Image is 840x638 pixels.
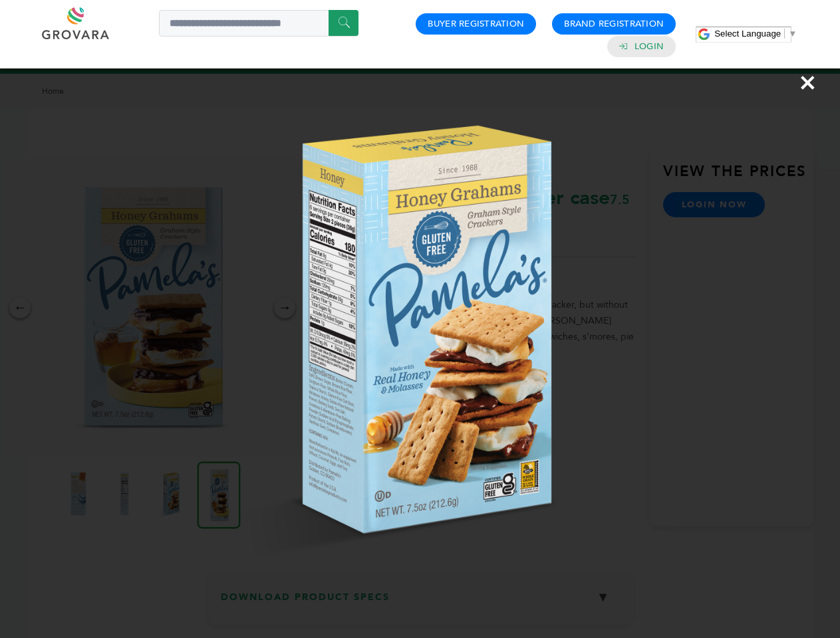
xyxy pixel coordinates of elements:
span: × [799,64,817,101]
input: Search a product or brand... [159,10,358,37]
span: ​ [784,29,785,39]
img: Image Preview [165,76,676,587]
span: ▼ [788,29,797,39]
a: Select Language​ [714,29,797,39]
a: Login [634,41,664,53]
a: Brand Registration [564,18,664,30]
span: Select Language [714,29,781,39]
a: Buyer Registration [428,18,524,30]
